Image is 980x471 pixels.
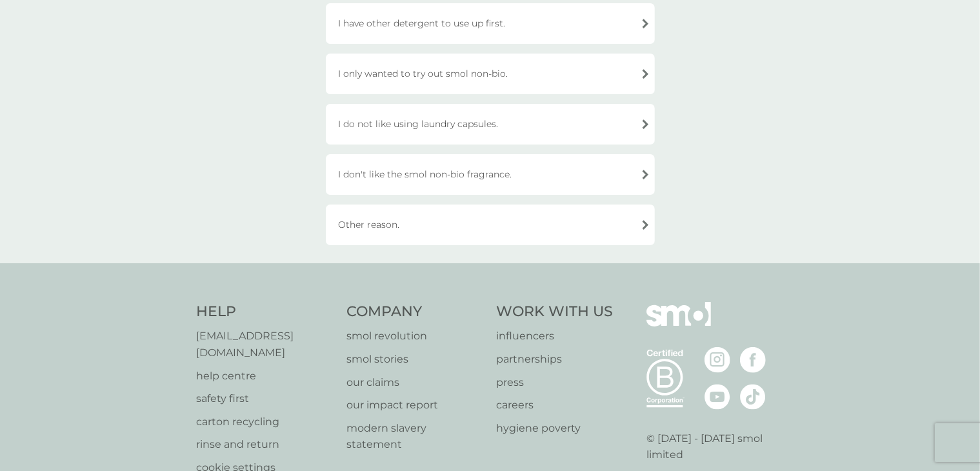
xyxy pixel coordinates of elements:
img: visit the smol Tiktok page [740,384,766,410]
a: modern slavery statement [346,420,484,453]
a: influencers [497,328,614,345]
img: smol [646,302,711,346]
h4: Work With Us [497,302,614,322]
p: © [DATE] - [DATE] smol limited [646,430,784,463]
a: safety first [197,390,334,407]
img: visit the smol Youtube page [705,384,730,410]
a: hygiene poverty [497,420,614,437]
div: I only wanted to try out smol non-bio. [326,54,655,94]
a: careers [497,397,614,414]
a: smol stories [346,351,484,368]
div: I do not like using laundry capsules. [326,104,655,145]
a: our impact report [346,397,484,414]
h4: Help [197,302,334,322]
a: [EMAIL_ADDRESS][DOMAIN_NAME] [197,328,334,361]
a: our claims [346,374,484,391]
a: partnerships [497,351,614,368]
a: smol revolution [346,328,484,345]
a: carton recycling [197,414,334,430]
div: Other reason. [326,205,655,245]
h4: Company [346,302,484,322]
div: I have other detergent to use up first. [326,3,655,44]
img: visit the smol Facebook page [740,347,766,373]
img: visit the smol Instagram page [705,347,730,373]
div: I don't like the smol non-bio fragrance. [326,154,655,195]
a: help centre [197,368,334,385]
a: rinse and return [197,436,334,453]
a: press [497,374,614,391]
